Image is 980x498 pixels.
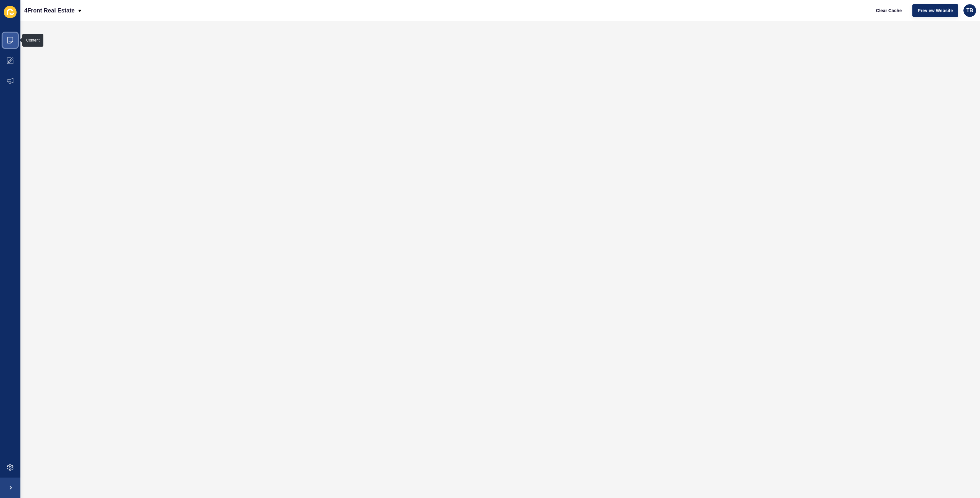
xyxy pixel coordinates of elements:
button: Clear Cache [871,4,907,17]
span: Preview Website [918,7,953,14]
span: TB [966,7,973,14]
div: Content [26,38,40,43]
span: Clear Cache [876,7,902,14]
p: 4Front Real Estate [24,3,75,19]
button: Preview Website [912,4,958,17]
